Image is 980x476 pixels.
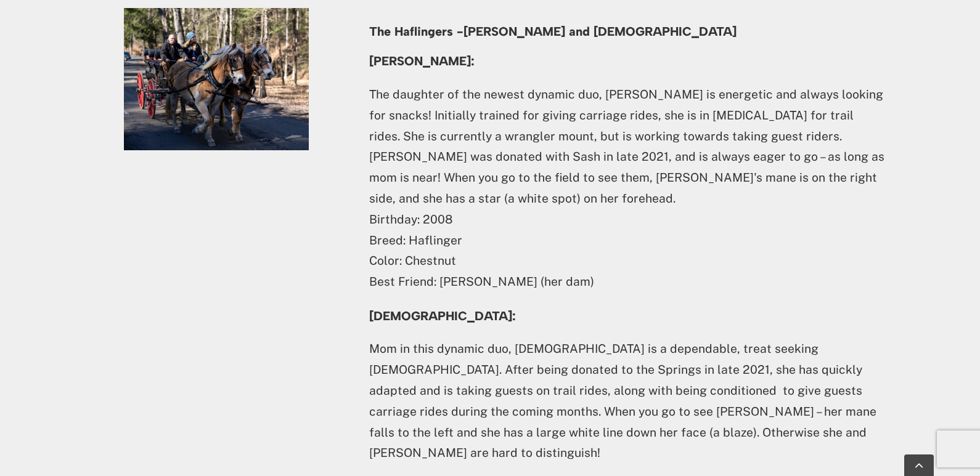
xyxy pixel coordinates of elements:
h4: [PERSON_NAME]: [369,54,884,68]
img: MistyandSash [124,8,309,150]
h4: [DEMOGRAPHIC_DATA]: [369,309,884,323]
h4: The Haflingers -[PERSON_NAME] and [DEMOGRAPHIC_DATA] [369,25,884,38]
p: The daughter of the newest dynamic duo, [PERSON_NAME] is energetic and always looking for snacks!... [369,84,884,292]
p: Mom in this dynamic duo, [DEMOGRAPHIC_DATA] is a dependable, treat seeking [DEMOGRAPHIC_DATA]. Af... [369,339,884,464]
